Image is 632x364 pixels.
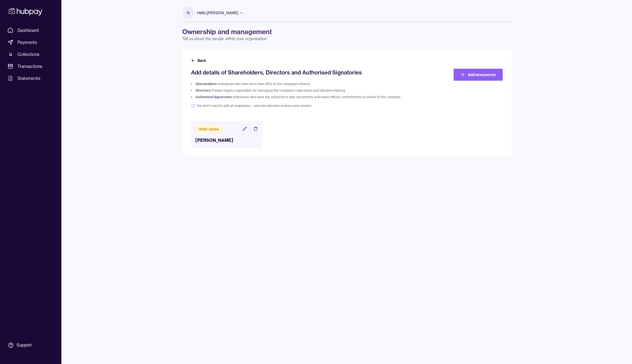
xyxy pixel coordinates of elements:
[5,49,56,59] a: Collections
[182,27,511,36] h1: Ownership and management
[191,82,425,86] li: Individuals who own more than 25% of the company's shares
[17,63,43,70] span: Transactions
[182,36,511,41] p: Tell us about the people within your organisation
[16,342,32,348] div: Support
[5,37,56,47] a: Payments
[191,58,207,63] button: Back
[191,95,425,99] li: Individuals who have the authority to sign documents and make official commitments on behalf of t...
[5,25,56,35] a: Dashboard
[5,61,56,71] a: Transactions
[5,339,56,351] a: Support
[17,39,37,46] span: Payments
[191,88,425,93] li: People legally responsible for managing the company's operations and decision-making
[196,95,232,99] span: Authorised Signatories:
[197,10,238,16] p: Hello, [PERSON_NAME]
[191,104,425,108] span: You don't need to add all employees—only key decision-makers and owners
[195,137,258,143] h3: [PERSON_NAME]
[187,10,190,16] p: N
[17,75,40,82] span: Statements
[454,69,503,81] a: Add new person
[195,126,222,133] div: Under review
[17,51,39,58] span: Collections
[5,73,56,83] a: Statements
[17,27,39,34] span: Dashboard
[196,82,217,86] span: Shareholders:
[191,69,425,76] h2: Add details of Shareholders, Directors and Authorised Signatories
[196,88,211,92] span: Directors:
